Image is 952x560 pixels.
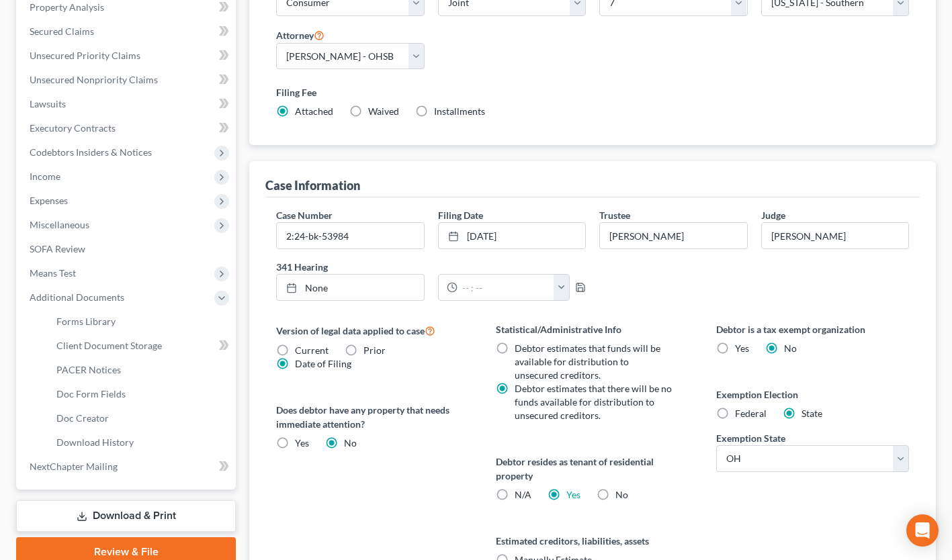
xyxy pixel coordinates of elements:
[515,383,672,421] span: Debtor estimates that there will be no funds available for distribution to unsecured creditors.
[56,436,134,448] span: Download History
[56,412,109,424] span: Doc Creator
[496,322,689,336] label: Statistical/Administrative Info
[30,1,104,13] span: Property Analysis
[276,85,909,99] label: Filing Fee
[496,455,689,483] label: Debtor resides as tenant of residential property
[761,208,785,222] label: Judge
[56,316,116,327] span: Forms Library
[515,489,531,500] span: N/A
[19,44,236,68] a: Unsecured Priority Claims
[615,489,628,500] span: No
[438,208,483,222] label: Filing Date
[276,403,469,431] label: Does debtor have any property that needs immediate attention?
[30,461,118,472] span: NextChapter Mailing
[458,275,554,300] input: -- : --
[277,275,423,300] a: None
[30,195,68,206] span: Expenses
[30,50,140,61] span: Unsecured Priority Claims
[30,146,152,158] span: Codebtors Insiders & Notices
[56,340,162,351] span: Client Document Storage
[368,105,399,117] span: Waived
[19,116,236,140] a: Executory Contracts
[19,68,236,92] a: Unsecured Nonpriority Claims
[30,122,116,134] span: Executory Contracts
[19,19,236,44] a: Secured Claims
[46,382,236,406] a: Doc Form Fields
[46,334,236,358] a: Client Document Storage
[496,534,689,548] label: Estimated creditors, liabilities, assets
[46,358,236,382] a: PACER Notices
[269,260,593,274] label: 341 Hearing
[277,223,423,248] input: Enter case number...
[30,26,94,37] span: Secured Claims
[16,500,236,532] a: Download & Print
[30,243,85,254] span: SOFA Review
[276,27,324,43] label: Attorney
[276,322,469,338] label: Version of legal data applied to case
[716,431,785,445] label: Exemption State
[19,455,236,479] a: NextChapter Mailing
[19,237,236,261] a: SOFA Review
[566,489,580,500] a: Yes
[56,388,126,400] span: Doc Form Fields
[600,223,746,248] input: --
[265,177,360,193] div: Case Information
[46,430,236,455] a: Download History
[30,74,158,85] span: Unsecured Nonpriority Claims
[276,208,333,222] label: Case Number
[735,408,767,419] span: Federal
[344,437,357,449] span: No
[30,267,76,279] span: Means Test
[30,219,89,230] span: Miscellaneous
[735,342,749,354] span: Yes
[295,344,329,356] span: Current
[716,387,909,402] label: Exemption Election
[363,344,386,356] span: Prior
[295,437,309,449] span: Yes
[439,223,585,248] a: [DATE]
[30,291,124,303] span: Additional Documents
[56,364,121,375] span: PACER Notices
[784,342,797,354] span: No
[46,406,236,430] a: Doc Creator
[295,105,333,117] span: Attached
[46,310,236,334] a: Forms Library
[434,105,485,117] span: Installments
[19,92,236,116] a: Lawsuits
[906,514,939,547] div: Open Intercom Messenger
[295,358,351,369] span: Date of Filing
[762,223,908,248] input: --
[30,171,60,182] span: Income
[515,342,660,381] span: Debtor estimates that funds will be available for distribution to unsecured creditors.
[716,322,909,336] label: Debtor is a tax exempt organization
[599,208,630,222] label: Trustee
[30,98,66,109] span: Lawsuits
[802,408,822,419] span: State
